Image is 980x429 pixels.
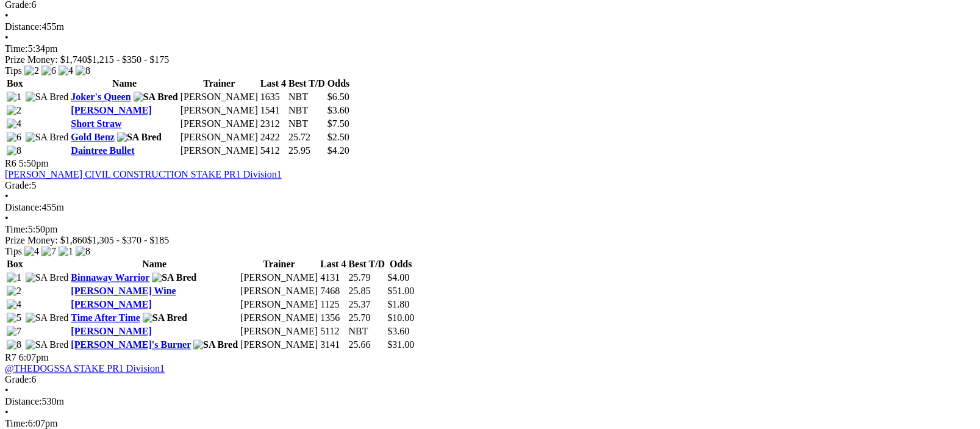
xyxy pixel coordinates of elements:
[26,92,69,103] img: SA Bred
[71,286,176,296] a: [PERSON_NAME] Wine
[7,132,21,143] img: 6
[5,10,9,21] span: •
[5,418,975,429] div: 6:07pm
[71,326,151,336] a: [PERSON_NAME]
[26,312,69,323] img: SA Bred
[5,396,41,406] span: Distance:
[320,325,346,337] td: 5112
[7,259,23,269] span: Box
[5,352,16,362] span: R7
[320,285,346,297] td: 7468
[348,325,385,337] td: NBT
[59,246,73,257] img: 1
[387,312,414,323] span: $10.00
[26,339,69,350] img: SA Bred
[5,43,28,54] span: Time:
[5,213,9,223] span: •
[320,339,346,351] td: 3141
[5,202,41,212] span: Distance:
[5,180,975,191] div: 5
[7,145,21,156] img: 8
[71,272,149,283] a: Binnaway Warrior
[19,352,49,362] span: 6:07pm
[5,158,16,168] span: R6
[87,235,170,245] span: $1,305 - $370 - $185
[71,299,151,309] a: [PERSON_NAME]
[24,246,39,257] img: 4
[288,145,326,157] td: 25.95
[5,180,32,190] span: Grade:
[5,363,165,373] a: @THEDOGSSA STAKE PR1 Division1
[143,312,187,323] img: SA Bred
[24,65,39,76] img: 2
[71,132,115,142] a: Gold Benz
[71,145,134,156] a: Daintree Bullet
[240,298,318,311] td: [PERSON_NAME]
[76,65,90,76] img: 8
[71,105,151,115] a: [PERSON_NAME]
[320,312,346,324] td: 1356
[320,272,346,284] td: 4131
[348,339,385,351] td: 25.66
[260,104,287,117] td: 1541
[348,285,385,297] td: 25.85
[152,272,196,283] img: SA Bred
[288,78,326,90] th: Best T/D
[180,118,259,130] td: [PERSON_NAME]
[327,132,349,142] span: $2.50
[41,65,56,76] img: 6
[5,202,975,213] div: 455m
[5,169,282,179] a: [PERSON_NAME] CIVIL CONSTRUCTION STAKE PR1 Division1
[327,105,349,115] span: $3.60
[387,286,414,296] span: $51.00
[327,145,349,156] span: $4.20
[387,326,409,336] span: $3.60
[26,272,69,283] img: SA Bred
[260,131,287,143] td: 2422
[180,131,259,143] td: [PERSON_NAME]
[41,246,56,257] img: 7
[76,246,90,257] img: 8
[7,339,21,350] img: 8
[240,339,318,351] td: [PERSON_NAME]
[7,312,21,323] img: 5
[327,118,349,129] span: $7.50
[180,104,259,117] td: [PERSON_NAME]
[7,286,21,297] img: 2
[5,418,28,428] span: Time:
[7,326,21,337] img: 7
[5,224,975,235] div: 5:50pm
[7,78,23,88] span: Box
[240,285,318,297] td: [PERSON_NAME]
[260,145,287,157] td: 5412
[5,191,9,201] span: •
[70,78,178,90] th: Name
[71,118,121,129] a: Short Straw
[348,258,385,270] th: Best T/D
[387,258,415,270] th: Odds
[348,272,385,284] td: 25.79
[193,339,238,350] img: SA Bred
[5,396,975,407] div: 530m
[70,258,238,270] th: Name
[240,258,318,270] th: Trainer
[5,43,975,54] div: 5:34pm
[288,91,326,103] td: NBT
[5,54,975,65] div: Prize Money: $1,740
[117,132,162,143] img: SA Bred
[134,92,178,103] img: SA Bred
[87,54,170,65] span: $1,215 - $350 - $175
[180,78,259,90] th: Trainer
[71,312,140,323] a: Time After Time
[240,325,318,337] td: [PERSON_NAME]
[5,385,9,395] span: •
[59,65,73,76] img: 4
[71,339,191,350] a: [PERSON_NAME]'s Burner
[7,105,21,116] img: 2
[387,339,414,350] span: $31.00
[5,21,41,32] span: Distance:
[5,224,28,234] span: Time:
[5,374,32,384] span: Grade:
[348,312,385,324] td: 25.70
[5,65,22,76] span: Tips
